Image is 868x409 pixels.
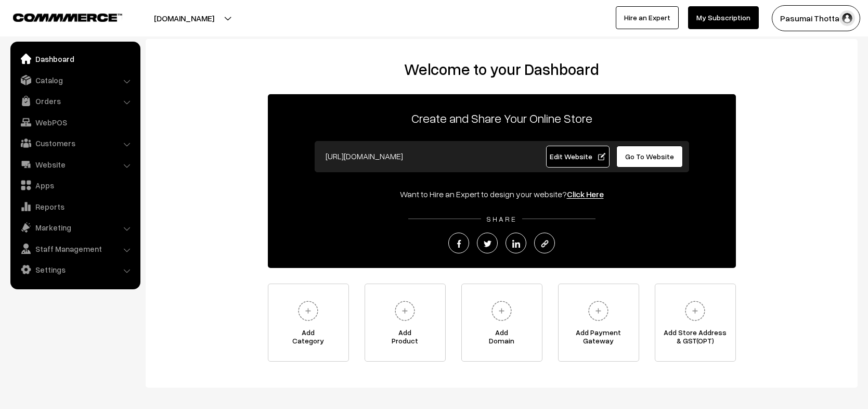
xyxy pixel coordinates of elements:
a: Orders [13,92,137,110]
a: Go To Website [616,146,683,168]
a: Marketing [13,218,137,237]
a: WebPOS [13,113,137,132]
a: Add Store Address& GST(OPT) [655,284,736,362]
a: Click Here [567,189,604,199]
button: [DOMAIN_NAME] [118,5,251,31]
span: Add Product [365,328,445,349]
a: AddDomain [461,284,542,362]
p: Create and Share Your Online Store [268,109,736,127]
img: plus.svg [681,297,709,325]
button: Pasumai Thotta… [772,5,860,31]
a: Apps [13,176,137,195]
a: Staff Management [13,239,137,258]
a: AddProduct [365,284,446,362]
span: SHARE [481,214,522,223]
a: Hire an Expert [616,6,679,29]
span: Add Payment Gateway [559,328,639,349]
a: Website [13,155,137,174]
div: Want to Hire an Expert to design your website? [268,188,736,200]
span: Add Store Address & GST(OPT) [655,328,735,349]
span: Add Domain [462,328,542,349]
a: AddCategory [268,284,349,362]
img: COMMMERCE [13,14,122,21]
h2: Welcome to your Dashboard [156,60,847,79]
a: My Subscription [688,6,759,29]
img: plus.svg [294,297,322,325]
img: plus.svg [584,297,613,325]
a: Customers [13,134,137,152]
a: Settings [13,260,137,279]
span: Add Category [268,328,348,349]
a: COMMMERCE [13,10,104,23]
span: Edit Website [550,152,605,161]
a: Edit Website [546,146,610,168]
img: plus.svg [391,297,419,325]
a: Dashboard [13,49,137,68]
img: user [839,10,855,26]
a: Catalog [13,71,137,90]
a: Add PaymentGateway [558,284,639,362]
a: Reports [13,197,137,216]
span: Go To Website [625,152,674,161]
img: plus.svg [487,297,516,325]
